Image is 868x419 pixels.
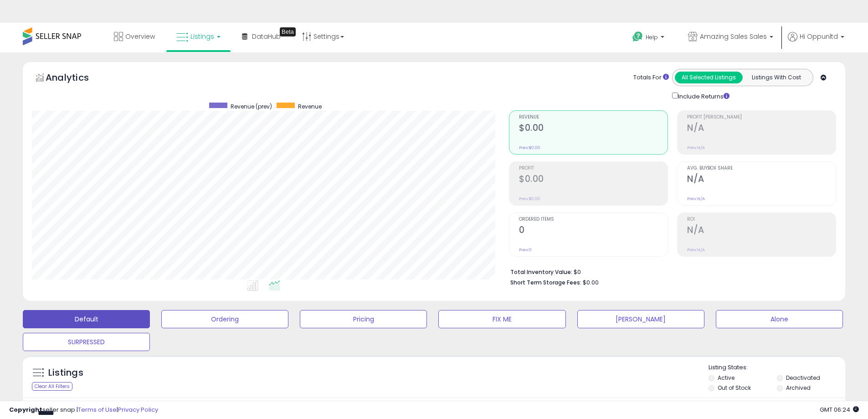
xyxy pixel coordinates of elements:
div: Totals For [633,73,669,82]
span: Revenue [519,115,668,120]
small: Prev: $0.00 [519,196,540,202]
b: Total Inventory Value: [510,268,572,276]
div: Include Returns [665,91,740,101]
span: Help [646,33,658,41]
button: Ordering [161,310,288,328]
span: ROI [687,217,836,222]
span: $0.00 [583,278,599,287]
a: Amazing Sales Sales [681,23,780,52]
span: Profit [PERSON_NAME] [687,115,836,120]
div: seller snap | | [9,406,158,414]
small: Prev: N/A [687,247,705,253]
button: FIX ME [438,310,565,328]
h5: Listings [48,367,83,379]
button: SURPRESSED [23,333,150,351]
div: Tooltip anchor [280,27,296,36]
span: Revenue [298,103,322,110]
span: Overview [125,32,155,41]
button: Pricing [300,310,427,328]
small: Prev: N/A [687,145,705,150]
div: Clear All Filters [32,382,72,391]
small: Prev: $0.00 [519,145,540,150]
span: Hi Oppunltd [800,32,838,41]
b: Short Term Storage Fees: [510,279,581,286]
a: Listings [169,23,227,50]
h5: Analytics [46,71,107,86]
span: Revenue (prev) [231,103,272,110]
button: Alone [716,310,843,328]
a: Help [625,24,673,52]
h2: N/A [687,174,836,186]
h2: $0.00 [519,174,668,186]
i: Get Help [632,31,643,42]
button: Listings With Cost [742,72,810,83]
label: Archived [786,384,811,392]
span: Avg. Buybox Share [687,166,836,171]
label: Out of Stock [718,384,751,392]
span: 2025-10-10 06:24 GMT [820,405,859,414]
span: Listings [190,32,214,41]
a: Hi Oppunltd [788,32,844,52]
label: Deactivated [786,374,820,382]
button: All Selected Listings [675,72,743,83]
small: Prev: 0 [519,247,532,253]
a: Overview [107,23,162,50]
h2: $0.00 [519,123,668,135]
li: $0 [510,266,829,277]
span: Profit [519,166,668,171]
span: Amazing Sales Sales [700,32,767,41]
small: Prev: N/A [687,196,705,202]
h2: N/A [687,225,836,237]
h2: N/A [687,123,836,135]
a: DataHub [235,23,288,50]
p: Listing States: [709,363,845,372]
label: Active [718,374,734,382]
strong: Copyright [9,405,42,414]
span: DataHub [252,32,281,41]
h2: 0 [519,225,668,237]
button: Default [23,310,150,328]
a: Settings [295,23,351,50]
button: [PERSON_NAME] [577,310,704,328]
span: Ordered Items [519,217,668,222]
